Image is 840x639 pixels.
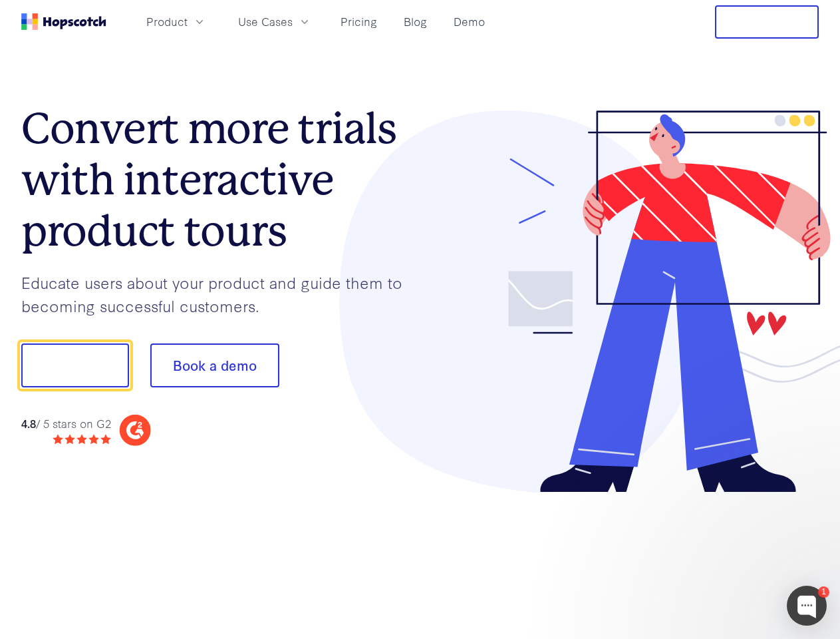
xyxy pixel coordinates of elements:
a: Blog [398,11,432,33]
button: Book a demo [150,343,279,387]
div: / 5 stars on G2 [21,415,111,432]
button: Product [138,11,214,33]
div: 1 [818,586,829,598]
button: Show me! [21,343,129,387]
strong: 4.8 [21,415,36,431]
p: Educate users about your product and guide them to becoming successful customers. [21,271,420,317]
span: Product [146,13,188,30]
a: Home [21,13,106,30]
a: Pricing [335,11,382,33]
a: Demo [448,11,490,33]
button: Use Cases [230,11,319,33]
h1: Convert more trials with interactive product tours [21,103,420,256]
span: Use Cases [238,13,293,30]
button: Free Trial [715,5,819,39]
